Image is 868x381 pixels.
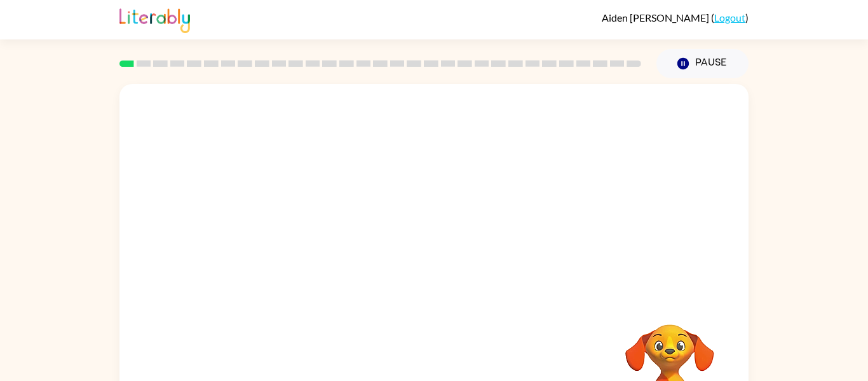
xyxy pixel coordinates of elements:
img: Literably [119,5,190,33]
button: Pause [656,49,749,78]
div: ( ) [602,11,749,24]
span: Aiden [PERSON_NAME] [602,11,711,24]
a: Logout [714,11,745,24]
